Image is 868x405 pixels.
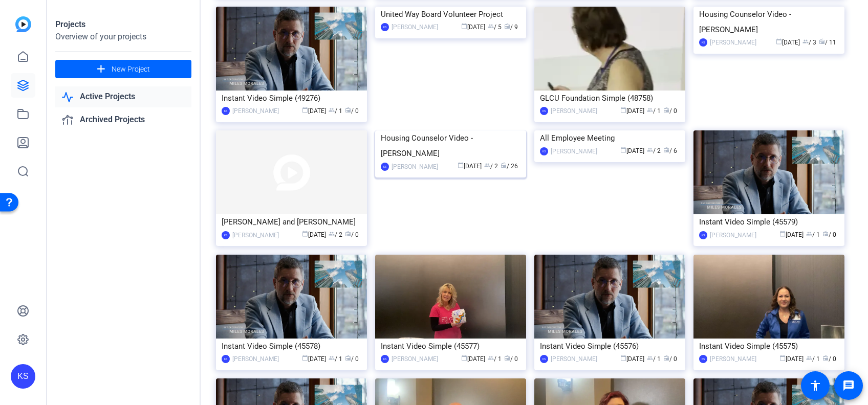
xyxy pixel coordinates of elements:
span: / 0 [822,355,836,363]
div: [PERSON_NAME] [551,146,597,156]
span: / 6 [663,147,677,154]
span: [DATE] [302,355,326,363]
span: / 0 [663,107,677,115]
span: group [329,107,335,113]
div: [PERSON_NAME] [710,230,756,240]
div: Instant Video Simple (49276) [222,91,361,106]
span: / 5 [488,24,502,31]
div: KS [540,147,548,155]
span: [DATE] [302,231,326,238]
div: Instant Video Simple (45575) [699,339,839,354]
mat-icon: message [842,379,855,392]
div: [PERSON_NAME] [551,354,597,364]
span: [DATE] [461,355,485,363]
span: [DATE] [458,163,482,170]
span: / 2 [329,231,342,238]
div: KS [381,355,389,363]
span: radio [822,355,829,361]
span: radio [504,23,510,29]
button: New Project [55,60,191,78]
span: group [647,355,653,361]
div: [PERSON_NAME] and [PERSON_NAME] [222,214,361,230]
span: group [647,147,653,153]
span: / 1 [488,355,502,363]
span: group [488,355,494,361]
span: / 2 [647,147,661,154]
span: / 0 [345,355,359,363]
span: calendar_today [620,107,626,113]
div: [PERSON_NAME] [392,354,438,364]
div: [PERSON_NAME] [232,230,279,240]
span: calendar_today [302,355,308,361]
span: calendar_today [620,147,626,153]
span: group [802,38,809,44]
div: Instant Video Simple (45578) [222,339,361,354]
span: / 3 [802,39,816,46]
span: [DATE] [302,107,326,115]
span: radio [663,107,669,113]
div: [PERSON_NAME] [232,354,279,364]
span: / 11 [819,39,836,46]
span: / 1 [647,355,661,363]
div: KS [699,355,707,363]
div: [PERSON_NAME] [551,106,597,116]
div: [PERSON_NAME] [392,22,438,32]
span: group [329,231,335,237]
span: [DATE] [461,24,485,31]
div: KS [699,38,707,47]
span: radio [663,355,669,361]
div: KS [222,107,230,115]
div: KS [222,231,230,239]
span: radio [501,162,507,168]
div: All Employee Meeting [540,130,680,146]
span: / 0 [822,231,836,238]
span: calendar_today [302,231,308,237]
a: Archived Projects [55,109,191,130]
span: group [329,355,335,361]
div: KS [540,107,548,115]
img: blue-gradient.svg [15,16,31,32]
div: [PERSON_NAME] [232,106,279,116]
div: Housing Counselor Video - [PERSON_NAME] [699,7,839,37]
span: calendar_today [620,355,626,361]
span: [DATE] [620,355,644,363]
div: [PERSON_NAME] [710,37,756,48]
div: United Way Board Volunteer Project [381,7,520,22]
mat-icon: add [95,63,107,76]
mat-icon: accessibility [809,379,821,392]
span: calendar_today [779,231,786,237]
span: group [484,162,490,168]
span: radio [345,107,351,113]
span: [DATE] [779,355,804,363]
span: / 1 [647,107,661,115]
span: / 1 [329,107,342,115]
span: / 26 [501,163,518,170]
span: calendar_today [779,355,786,361]
span: calendar_today [776,38,782,44]
span: [DATE] [779,231,804,238]
span: calendar_today [458,162,464,168]
span: / 9 [504,24,518,31]
div: KS [222,355,230,363]
span: [DATE] [620,107,644,115]
div: Instant Video Simple (45576) [540,339,680,354]
div: Housing Counselor Video - [PERSON_NAME] [381,130,520,161]
span: calendar_today [302,107,308,113]
span: / 2 [484,163,498,170]
span: / 0 [663,355,677,363]
span: radio [822,231,829,237]
span: radio [504,355,510,361]
span: group [806,231,812,237]
span: New Project [112,64,150,75]
span: / 1 [329,355,342,363]
span: group [488,23,494,29]
span: / 0 [504,355,518,363]
span: radio [345,355,351,361]
div: Instant Video Simple (45579) [699,214,839,230]
span: radio [345,231,351,237]
div: KS [699,231,707,239]
span: calendar_today [461,355,467,361]
span: radio [819,38,825,44]
div: KS [11,364,35,389]
div: Instant Video Simple (45577) [381,339,520,354]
